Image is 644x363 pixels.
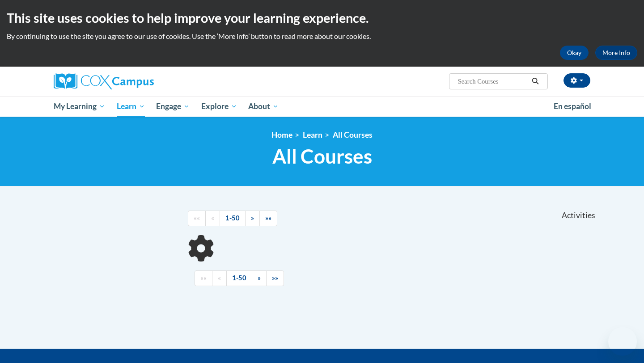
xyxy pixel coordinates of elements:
[563,73,590,88] button: Account Settings
[218,274,221,282] span: «
[243,96,285,117] a: About
[258,274,261,282] span: »
[457,76,529,87] input: Search Courses
[194,214,200,222] span: ««
[220,211,246,226] a: 1-50
[272,274,278,282] span: »»
[7,9,637,27] h2: This site uses cookies to help improve your learning experience.
[529,76,542,87] button: Search
[211,214,214,222] span: «
[226,270,252,286] a: 1-50
[272,144,372,168] span: All Courses
[248,101,279,112] span: About
[266,270,284,286] a: End
[212,270,227,286] a: Previous
[271,130,292,139] a: Home
[156,101,190,112] span: Engage
[554,101,591,111] span: En español
[560,46,589,60] button: Okay
[595,46,637,60] a: More Info
[251,214,254,222] span: »
[245,211,260,226] a: Next
[252,270,267,286] a: Next
[117,101,145,112] span: Learn
[201,101,237,112] span: Explore
[40,96,604,117] div: Main menu
[195,96,243,117] a: Explore
[259,211,277,226] a: End
[54,73,224,89] a: Cox Campus
[7,31,637,41] p: By continuing to use the site you agree to our use of cookies. Use the ‘More info’ button to read...
[150,96,195,117] a: Engage
[562,211,595,220] span: Activities
[205,211,220,226] a: Previous
[54,73,154,89] img: Cox Campus
[333,130,373,139] a: All Courses
[48,96,111,117] a: My Learning
[188,211,206,226] a: Begining
[54,101,105,112] span: My Learning
[303,130,322,139] a: Learn
[548,97,597,116] a: En español
[195,270,212,286] a: Begining
[265,214,271,222] span: »»
[608,327,637,356] iframe: Button to launch messaging window
[111,96,151,117] a: Learn
[200,274,207,282] span: ««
